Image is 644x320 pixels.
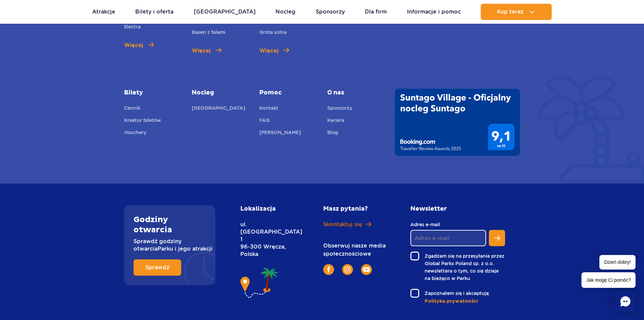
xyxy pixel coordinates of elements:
a: Więcej [192,47,221,55]
a: Nocleg [192,89,249,97]
label: Adres e-mail [410,221,486,228]
span: Więcej [192,47,211,55]
a: Cennik [124,104,140,114]
a: [PERSON_NAME] [259,129,301,138]
a: Skontaktuj się [323,221,389,228]
h2: Godziny otwarcia [134,215,206,235]
a: Kontakt [259,104,278,114]
label: Zgadzam się na przesyłanie przez Global Parks Poland sp. z o.o. newslettera o tym, co się dzieje ... [410,252,505,282]
a: Sponsorzy [316,4,345,20]
a: Bilety i oferta [135,4,173,20]
span: Sprawdź [145,265,169,270]
span: Więcej [259,47,278,55]
a: Vouchery [124,129,146,138]
img: Instagram [344,266,351,273]
a: Informacje i pomoc [407,4,461,20]
img: Traveller Review Awards 2025' od Booking.com dla Suntago Village - wynik 9.1/10 [395,89,520,156]
a: Electra [124,23,141,33]
a: Polityka prywatności [425,298,505,305]
span: Kup teraz [497,9,524,15]
img: YouTube [363,267,370,272]
a: Basen z falami [192,28,225,38]
span: Jak mogę Ci pomóc? [581,272,636,288]
h2: Lokalizacja [240,205,293,213]
a: Blog [327,129,338,138]
a: Sprawdź [134,259,181,276]
label: Zapoznałem się i akceptuję [410,289,505,298]
a: Więcej [124,41,154,49]
a: [GEOGRAPHIC_DATA] [192,104,245,114]
a: Bilety [124,89,182,97]
span: Więcej [124,41,143,49]
h2: Newsletter [410,205,505,213]
h2: Masz pytania? [323,205,389,213]
input: Adres e-mail [410,230,486,246]
img: Facebook [327,266,330,273]
a: Kariera [327,116,344,126]
a: Więcej [259,47,289,55]
button: Zapisz się do newslettera [489,230,505,246]
span: Skontaktuj się [323,221,362,228]
a: Grota solna [259,28,287,38]
a: Kreator biletów [124,116,161,126]
span: O nas [327,89,385,97]
button: Kup teraz [481,4,552,20]
p: ul. [GEOGRAPHIC_DATA] 1 96-300 Wręcza, Polska [240,221,293,258]
a: FAQ [259,116,270,126]
p: Obserwuj nasze media społecznościowe [323,242,389,258]
p: Sprawdź godziny otwarcia Parku i jego atrakcji [134,238,206,253]
a: Nocleg [276,4,295,20]
a: Dla firm [365,4,387,20]
span: Polityka prywatności [425,298,478,305]
div: Chat [615,291,636,312]
a: Atrakcje [92,4,115,20]
a: Pomoc [259,89,317,97]
a: Sponsorzy [327,104,352,114]
span: Dzień dobry! [599,255,636,270]
a: [GEOGRAPHIC_DATA] [194,4,256,20]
